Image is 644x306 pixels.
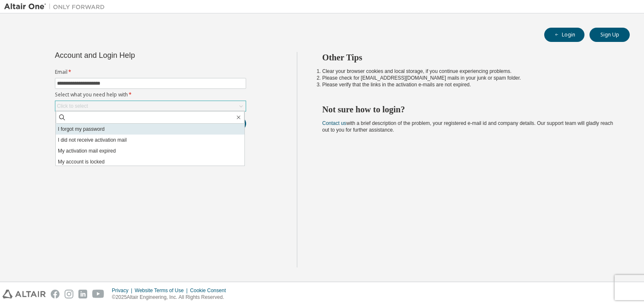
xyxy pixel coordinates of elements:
[589,28,630,42] button: Sign Up
[322,52,615,63] h2: Other Tips
[78,290,87,298] img: linkedin.svg
[56,124,244,135] li: I forgot my password
[65,290,73,298] img: instagram.svg
[322,120,613,133] span: with a brief description of the problem, your registered e-mail id and company details. Our suppo...
[322,75,615,81] li: Please check for [EMAIL_ADDRESS][DOMAIN_NAME] mails in your junk or spam folder.
[135,287,190,294] div: Website Terms of Use
[51,290,60,298] img: facebook.svg
[112,287,135,294] div: Privacy
[55,91,246,98] label: Select what you need help with
[55,101,246,111] div: Click to select
[544,28,584,42] button: Login
[92,290,104,298] img: youtube.svg
[322,68,615,75] li: Clear your browser cookies and local storage, if you continue experiencing problems.
[322,104,615,115] h2: Not sure how to login?
[4,3,109,11] img: Altair One
[3,290,46,298] img: altair_logo.svg
[57,103,88,109] div: Click to select
[112,294,231,301] p: © 2025 Altair Engineering, Inc. All Rights Reserved.
[55,52,208,59] div: Account and Login Help
[190,287,231,294] div: Cookie Consent
[55,69,246,75] label: Email
[322,81,615,88] li: Please verify that the links in the activation e-mails are not expired.
[322,120,346,126] a: Contact us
